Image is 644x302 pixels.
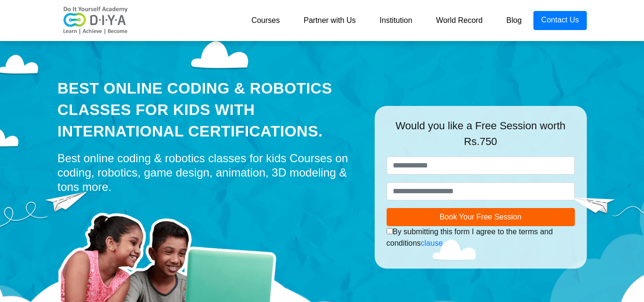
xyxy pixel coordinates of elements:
a: Institution [368,11,424,30]
a: Contact Us [533,11,586,30]
a: Partner with Us [292,11,368,30]
a: Courses [239,11,292,30]
span: Book Your Free Session [440,213,521,221]
div: By submitting this form I agree to the terms and conditions [387,226,575,249]
div: Best online coding & robotics classes for kids Courses on coding, robotics, game design, animatio... [58,151,360,194]
a: clause [421,239,443,247]
div: Best Online Coding & Robotics Classes for kids with International Certifications. [58,78,360,142]
img: logo-v2.png [58,6,134,35]
a: World Record [424,11,495,30]
a: Blog [494,11,533,30]
div: Would you like a Free Session worth Rs.750 [387,118,575,156]
button: Book Your Free Session [387,208,575,226]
